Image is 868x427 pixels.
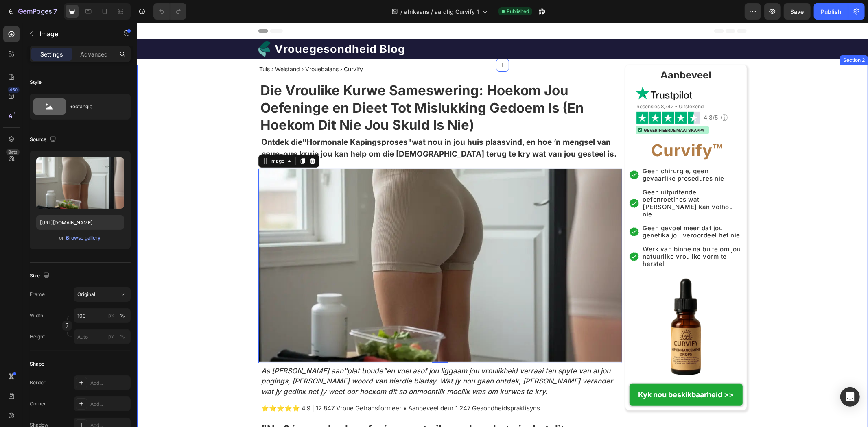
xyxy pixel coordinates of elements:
p: Settings [40,50,63,59]
span: afrikaans / aardlig Curvify 1 [404,7,479,16]
span: 4,8/5 [566,91,581,98]
img: gempages_578032762192134844-0b4560d3-bb90-4d9d-8f3d-c16d1b9fa7cb.webp [498,253,600,355]
p: 7 [53,7,57,16]
button: % [106,332,116,342]
button: 7 [3,3,61,20]
strong: " [246,344,249,352]
div: Shape [30,360,44,368]
a: Kyk nou beskikbaarheid >> [492,361,606,383]
strong: Aanbeveel [524,46,575,58]
div: px [108,312,114,319]
input: px% [74,308,131,323]
span: / [400,7,402,16]
img: gempages_578032762192134844-ea1ab0b3-9e5c-4e4c-9dba-f8a69c0166a3.png [498,89,564,101]
div: % [120,312,125,319]
label: Width [30,312,43,319]
div: Image [131,135,149,142]
button: % [106,311,116,320]
img: gempages_578032762192134844-1c2b5575-4325-41c3-926f-9ca0da7101fd.png [498,63,555,78]
div: Rectangle [69,97,119,116]
button: px [118,332,127,342]
img: gempages_578032762192134844-2d7c6568-95bf-4cb2-a064-96d9bf058dd3.png [584,91,591,98]
div: Style [30,78,42,86]
strong: ™ [575,118,586,137]
label: Height [30,333,45,340]
h2: Werk van binne na buite om jou natuurlike vroulike vorm te herstel [505,222,606,246]
h2: Geverifieerde Maatskappy [506,105,568,110]
button: Browse gallery [66,234,101,242]
h2: Geen gevoel meer dat jou genetika jou veroordeel het nie [505,201,606,217]
h2: Geen chirurgie, geen gevaarlike prosedures nie [505,144,606,160]
div: Add... [90,379,129,387]
h2: As [PERSON_NAME] aan plat boude en voel asof jou liggaam jou vroulikheid verraai ten spyte van al... [123,342,485,375]
button: Publish [814,3,848,20]
div: Open Intercom Messenger [840,387,860,407]
div: Browse gallery [66,234,101,242]
img: gempages_578032762192134844-39107128-b0aa-4e63-97b1-14a6b620bb05.png [492,176,502,185]
div: Undo/Redo [153,3,186,20]
strong: "Na 3 jaar se hurk-oefeninge wat niks gedoen het nie, het dit my uiteindelik die kurwes gegee wat... [124,400,445,427]
p: ⭐⭐⭐⭐⭐ 4,9 | 12 847 Vroue Getransformeer • Aanbeveel deur 1 247 Gesondheidspraktisyns [124,381,484,390]
h2: Curvify [494,116,606,139]
p: Image [39,29,109,39]
div: Add... [90,401,129,408]
div: 450 [8,87,20,93]
button: Original [74,287,131,302]
div: Border [30,379,46,386]
span: or [59,233,64,243]
img: gempages_578032762192134844-39107128-b0aa-4e63-97b1-14a6b620bb05.png [492,148,502,157]
div: Beta [6,149,20,155]
span: Published [507,8,529,15]
img: gempages_578032762192134844-39107128-b0aa-4e63-97b1-14a6b620bb05.png [492,205,502,214]
div: Size [30,270,51,281]
div: Corner [30,400,46,407]
h2: Geen uitputtende oefenroetines wat [PERSON_NAME] kan volhou nie [505,165,606,196]
div: Publish [821,7,841,16]
img: gempages_578032762192134844-39107128-b0aa-4e63-97b1-14a6b620bb05.png [492,229,502,239]
span: Resensies 8,742 • Uitstekend [499,81,566,87]
button: px [118,311,127,320]
div: Section 2 [704,34,729,41]
input: https://example.com/image.jpg [36,215,124,230]
span: Original [77,291,95,298]
img: gempages_578032762192134844-a693a73f-720e-434a-99b6-80efd67575ae.png [500,105,506,110]
strong: Kyk nou beskikbaarheid >> [501,368,597,376]
label: Frame [30,291,45,298]
span: Save [791,8,804,15]
strong: " [206,344,210,352]
input: px% [74,329,131,344]
div: Source [30,134,58,145]
div: px [108,333,114,340]
button: Save [784,3,811,20]
img: preview-image [36,157,124,209]
p: Advanced [80,50,108,59]
img: gempages_578032762192134844-cc655dd7-431f-49ff-a9da-3bde3bf68300.webp [121,146,485,338]
div: % [120,333,125,340]
iframe: Design area [137,23,868,427]
strong: "Hormonale Kapingsproses" [165,115,275,124]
